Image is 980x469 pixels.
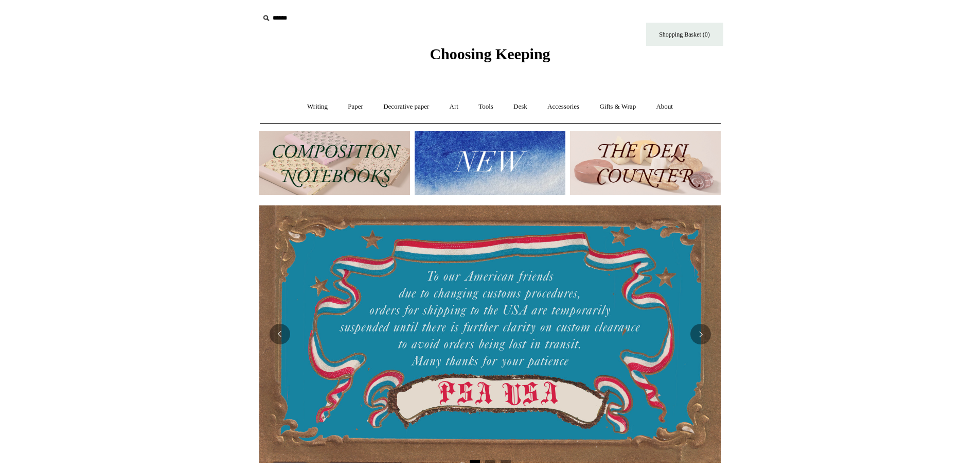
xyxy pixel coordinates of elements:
[338,93,372,120] a: Paper
[298,93,337,120] a: Writing
[485,460,495,463] button: Page 2
[690,324,711,344] button: Next
[501,460,511,463] button: Page 3
[415,131,565,195] img: New.jpg__PID:f73bdf93-380a-4a35-bcfe-7823039498e1
[469,93,503,120] a: Tools
[538,93,589,120] a: Accessories
[647,93,682,120] a: About
[430,54,550,61] a: Choosing Keeping
[590,93,645,120] a: Gifts & Wrap
[259,131,410,195] img: 202302 Composition ledgers.jpg__PID:69722ee6-fa44-49dd-a067-31375e5d54ec
[259,205,721,463] img: USA PSA .jpg__PID:33428022-6587-48b7-8b57-d7eefc91f15a
[374,93,438,120] a: Decorative paper
[470,460,480,463] button: Page 1
[440,93,468,120] a: Art
[430,45,550,62] span: Choosing Keeping
[270,324,290,344] button: Previous
[570,131,721,195] img: The Deli Counter
[646,23,723,46] a: Shopping Basket (0)
[504,93,537,120] a: Desk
